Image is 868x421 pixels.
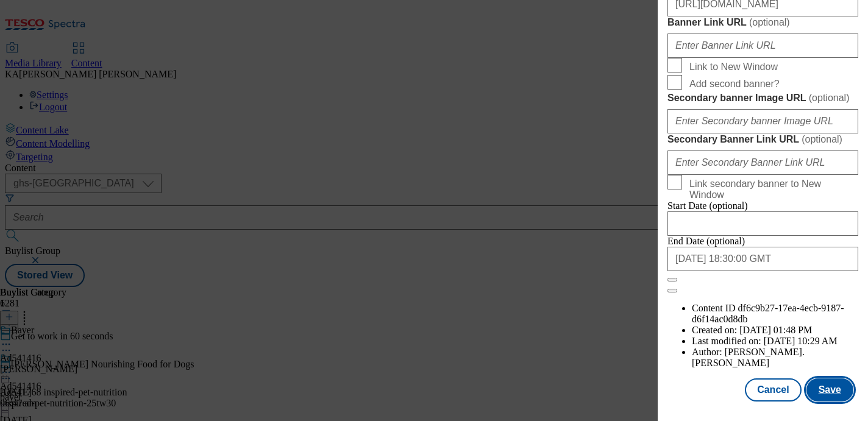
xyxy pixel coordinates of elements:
span: ( optional ) [802,134,842,144]
span: ( optional ) [809,93,850,103]
li: Created on: [692,325,858,336]
span: Link to New Window [689,62,778,73]
button: Save [806,378,853,402]
input: Enter Secondary banner Image URL [667,109,858,133]
li: Last modified on: [692,336,858,347]
input: Enter Date [667,211,858,236]
li: Author: [692,347,858,369]
li: Content ID [692,303,858,325]
span: [PERSON_NAME].[PERSON_NAME] [692,347,805,368]
button: Cancel [745,378,801,402]
label: Secondary Banner Link URL [667,133,858,146]
input: Enter Secondary Banner Link URL [667,150,858,175]
span: [DATE] 10:29 AM [764,336,838,346]
span: Start Date (optional) [667,200,748,211]
button: Close [667,278,677,281]
input: Enter Date [667,247,858,271]
input: Enter Banner Link URL [667,34,858,58]
label: Banner Link URL [667,16,858,29]
span: [DATE] 01:48 PM [739,325,812,335]
span: Link secondary banner to New Window [689,179,853,200]
span: End Date (optional) [667,236,745,246]
span: ( optional ) [749,17,790,27]
label: Secondary banner Image URL [667,92,858,104]
span: Add second banner? [689,79,780,90]
span: df6c9b27-17ea-4ecb-9187-d6f14ac0d8db [692,303,844,324]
